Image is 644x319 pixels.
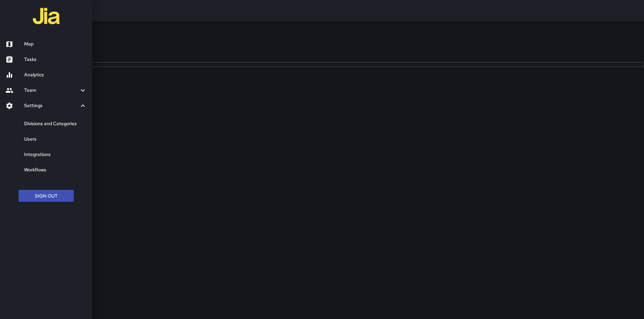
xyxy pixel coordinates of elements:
[24,41,87,48] h6: Map
[18,190,74,202] button: Sign Out
[24,166,87,174] h6: Workflows
[33,3,60,29] img: jia-logo
[24,120,87,128] h6: Divisions and Categories
[24,87,79,94] h6: Team
[24,71,87,79] h6: Analytics
[24,56,87,63] h6: Tasks
[24,136,87,143] h6: Users
[24,151,87,158] h6: Integrations
[24,102,79,109] h6: Settings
